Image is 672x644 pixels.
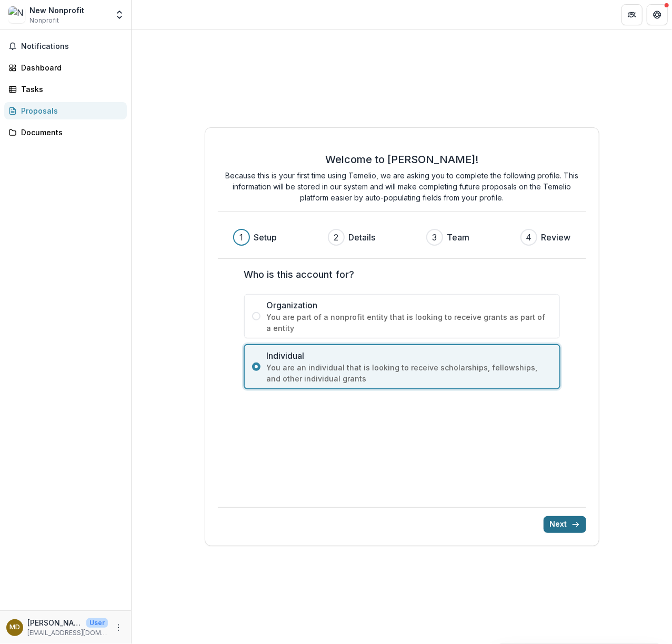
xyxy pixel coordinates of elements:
button: Open entity switcher [112,4,127,25]
h3: Team [447,231,470,244]
div: Progress [233,229,571,246]
h2: Welcome to [PERSON_NAME]! [325,153,478,166]
p: User [86,618,108,628]
span: Individual [267,349,552,362]
img: New Nonprofit [8,6,25,23]
div: Dashboard [21,62,118,73]
h3: Details [349,231,376,244]
button: Get Help [647,4,668,25]
div: New Nonprofit [29,5,84,16]
button: Next [544,516,586,533]
div: Tasks [21,84,118,95]
h3: Setup [254,231,277,244]
div: 4 [526,231,531,244]
div: 2 [334,231,338,244]
p: [EMAIL_ADDRESS][DOMAIN_NAME] [27,628,108,638]
button: Partners [621,4,643,25]
span: Nonprofit [29,16,59,25]
div: 1 [239,231,243,244]
span: You are an individual that is looking to receive scholarships, fellowships, and other individual ... [267,362,552,384]
div: Monica Daniels [9,624,20,631]
div: Documents [21,127,118,138]
a: Documents [4,124,127,141]
button: More [112,621,125,634]
label: Who is this account for? [244,267,554,281]
a: Tasks [4,80,127,98]
button: Notifications [4,38,127,55]
p: Because this is your first time using Temelio, we are asking you to complete the following profil... [218,170,586,203]
span: You are part of a nonprofit entity that is looking to receive grants as part of a entity [267,311,552,334]
span: Notifications [21,42,123,51]
a: Dashboard [4,59,127,76]
div: 3 [432,231,437,244]
h3: Review [541,231,571,244]
span: Organization [267,299,552,311]
div: Proposals [21,105,118,116]
p: [PERSON_NAME] [27,617,82,628]
a: Proposals [4,102,127,119]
